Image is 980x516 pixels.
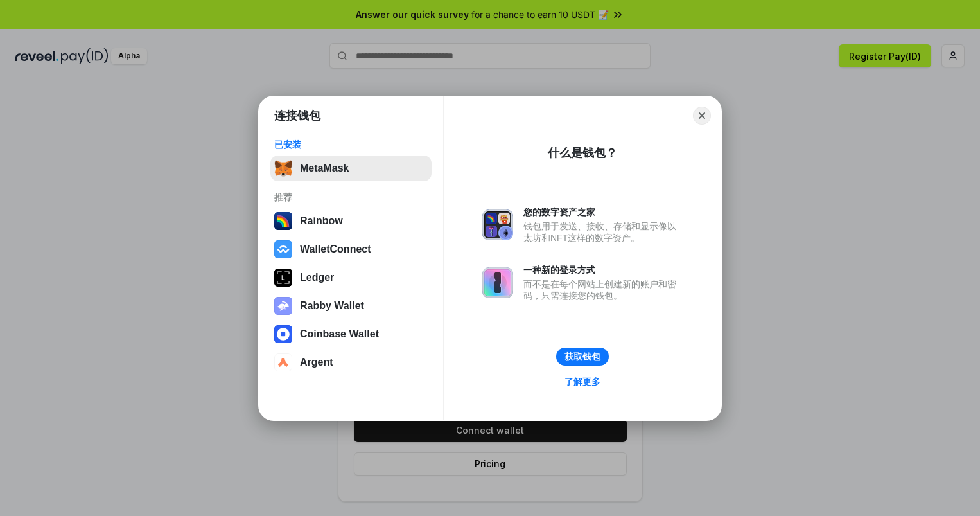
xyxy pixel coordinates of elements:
img: svg+xml,%3Csvg%20width%3D%22120%22%20height%3D%22120%22%20viewBox%3D%220%200%20120%20120%22%20fil... [274,212,292,230]
div: Coinbase Wallet [300,328,379,340]
img: svg+xml,%3Csvg%20xmlns%3D%22http%3A%2F%2Fwww.w3.org%2F2000%2Fsvg%22%20width%3D%2228%22%20height%3... [274,269,292,287]
a: 了解更多 [557,373,608,390]
div: 推荐 [274,191,428,203]
div: Rainbow [300,215,343,227]
img: svg+xml,%3Csvg%20width%3D%2228%22%20height%3D%2228%22%20viewBox%3D%220%200%2028%2028%22%20fill%3D... [274,325,292,343]
div: 钱包用于发送、接收、存储和显示像以太坊和NFT这样的数字资产。 [523,220,683,244]
div: 一种新的登录方式 [523,264,683,276]
div: 获取钱包 [564,351,600,362]
div: 什么是钱包？ [548,145,617,161]
div: 而不是在每个网站上创建新的账户和密码，只需连接您的钱包。 [523,278,683,301]
img: svg+xml,%3Csvg%20xmlns%3D%22http%3A%2F%2Fwww.w3.org%2F2000%2Fsvg%22%20fill%3D%22none%22%20viewBox... [482,209,513,240]
div: Argent [300,357,333,368]
div: MetaMask [300,163,349,174]
button: Argent [270,350,432,375]
img: svg+xml,%3Csvg%20width%3D%2228%22%20height%3D%2228%22%20viewBox%3D%220%200%2028%2028%22%20fill%3D... [274,353,292,371]
button: MetaMask [270,156,432,181]
button: Coinbase Wallet [270,321,432,347]
img: svg+xml,%3Csvg%20width%3D%2228%22%20height%3D%2228%22%20viewBox%3D%220%200%2028%2028%22%20fill%3D... [274,240,292,258]
div: 了解更多 [564,376,600,387]
div: Ledger [300,272,334,283]
img: svg+xml,%3Csvg%20xmlns%3D%22http%3A%2F%2Fwww.w3.org%2F2000%2Fsvg%22%20fill%3D%22none%22%20viewBox... [482,267,513,298]
h1: 连接钱包 [274,108,320,123]
button: 获取钱包 [556,348,609,366]
button: Rabby Wallet [270,293,432,319]
div: 您的数字资产之家 [523,206,683,218]
div: WalletConnect [300,244,371,255]
button: Ledger [270,265,432,290]
div: Rabby Wallet [300,300,364,312]
div: 已安装 [274,139,428,150]
button: WalletConnect [270,236,432,262]
img: svg+xml,%3Csvg%20xmlns%3D%22http%3A%2F%2Fwww.w3.org%2F2000%2Fsvg%22%20fill%3D%22none%22%20viewBox... [274,297,292,315]
img: svg+xml,%3Csvg%20fill%3D%22none%22%20height%3D%2233%22%20viewBox%3D%220%200%2035%2033%22%20width%... [274,159,292,177]
button: Rainbow [270,208,432,234]
button: Close [693,107,711,125]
